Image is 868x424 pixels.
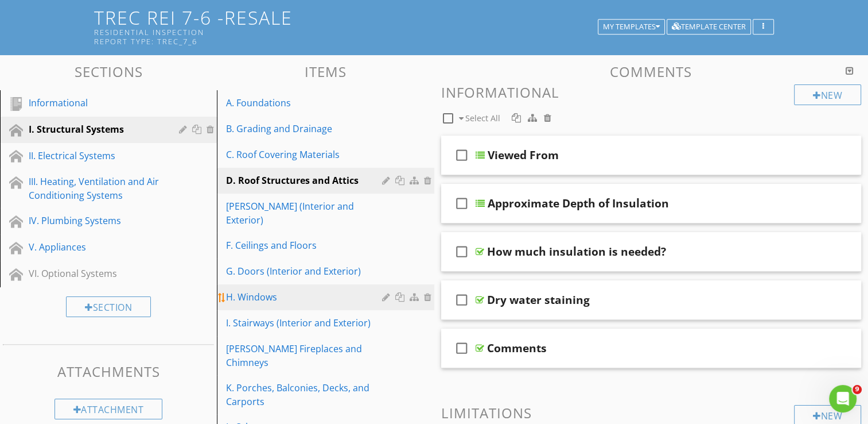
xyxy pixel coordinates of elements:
[794,84,861,105] div: New
[453,334,471,362] i: check_box_outline_blank
[29,122,162,136] div: I. Structural Systems
[453,190,471,217] i: check_box_outline_blank
[226,316,385,330] div: I. Stairways (Interior and Exterior)
[94,7,774,46] h1: TREC REI 7-6 -Resale
[487,341,547,355] div: Comments
[226,96,385,110] div: A. Foundations
[29,175,162,202] div: III. Heating, Ventilation and Air Conditioning Systems
[488,148,559,162] div: Viewed From
[29,240,162,254] div: V. Appliances
[94,37,602,46] div: Report Type: TREC_7_6
[226,122,385,136] div: B. Grading and Drainage
[226,264,385,278] div: G. Doors (Interior and Exterior)
[465,113,500,124] span: Select All
[29,214,162,228] div: IV. Plumbing Systems
[29,149,162,163] div: II. Electrical Systems
[217,64,434,79] h3: Items
[667,19,751,35] button: Template Center
[487,245,666,259] div: How much insulation is needed?
[453,238,471,265] i: check_box_outline_blank
[441,64,862,79] h3: Comments
[226,381,385,408] div: K. Porches, Balconies, Decks, and Carports
[94,28,602,37] div: Residential Inspection
[55,399,163,419] div: Attachment
[29,267,162,280] div: VI. Optional Systems
[441,84,862,100] h3: Informational
[29,96,162,110] div: Informational
[488,196,669,210] div: Approximate Depth of Insulation
[226,342,385,369] div: [PERSON_NAME] Fireplaces and Chimneys
[66,296,151,317] div: Section
[226,174,385,187] div: D. Roof Structures and Attics
[598,19,665,35] button: My Templates
[226,290,385,304] div: H. Windows
[667,21,751,31] a: Template Center
[226,199,385,227] div: [PERSON_NAME] (Interior and Exterior)
[453,141,471,169] i: check_box_outline_blank
[603,23,660,31] div: My Templates
[226,148,385,161] div: C. Roof Covering Materials
[487,293,590,307] div: Dry water staining
[453,286,471,314] i: check_box_outline_blank
[829,385,857,413] iframe: Intercom live chat
[226,238,385,252] div: F. Ceilings and Floors
[441,405,862,421] h3: Limitations
[853,385,862,394] span: 9
[672,23,746,31] div: Template Center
